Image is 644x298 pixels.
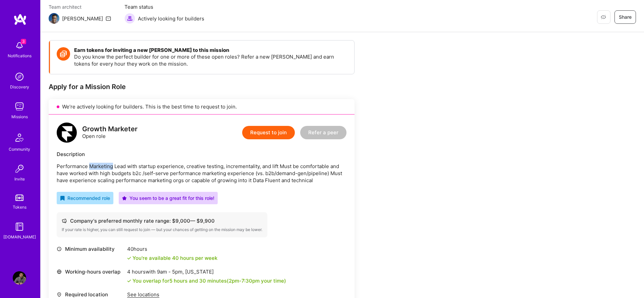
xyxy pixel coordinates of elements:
[13,13,27,25] img: logo
[127,268,286,275] div: 4 hours with [US_STATE]
[122,196,127,201] i: icon PurpleStar
[57,245,124,252] div: Minimum availability
[57,246,62,251] i: icon Clock
[122,195,214,202] div: You seem to be a great fit for this role!
[74,47,347,53] h4: Earn tokens for inviting a new [PERSON_NAME] to this mission
[62,218,67,223] i: icon Cash
[62,227,262,232] div: If your rate is higher, you can still request to join — but your chances of getting on the missio...
[49,3,111,10] span: Team architect
[601,14,606,20] i: icon EyeClosed
[15,195,23,201] img: tokens
[57,47,70,61] img: Token icon
[3,233,36,240] div: [DOMAIN_NAME]
[60,195,110,202] div: Recommended role
[106,16,111,21] i: icon Mail
[9,146,30,153] div: Community
[57,291,124,298] div: Required location
[14,175,25,182] div: Invite
[57,163,346,184] p: Performance Marketing Lead with startup experience, creative testing, incrementality, and lift Mu...
[156,269,185,275] span: 9am - 5pm ,
[127,245,217,252] div: 40 hours
[49,13,59,24] img: Team Architect
[11,130,28,146] img: Community
[13,271,26,285] img: User Avatar
[57,269,62,274] i: icon World
[10,83,29,90] div: Discovery
[619,14,632,20] span: Share
[124,3,204,10] span: Team status
[49,82,355,91] div: Apply for a Mission Role
[13,70,26,83] img: discovery
[127,291,210,298] div: See locations
[57,123,77,143] img: logo
[57,292,62,297] i: icon Location
[60,196,65,201] i: icon RecommendedBadge
[13,220,26,233] img: guide book
[229,278,260,284] span: 2pm - 7:30pm
[21,39,26,44] span: 3
[242,126,295,139] button: Request to join
[13,100,26,113] img: teamwork
[13,204,26,211] div: Tokens
[127,256,131,260] i: icon Check
[13,39,26,52] img: bell
[62,217,262,224] div: Company's preferred monthly rate range: $ 9,000 — $ 9,900
[127,254,217,262] div: You're available 40 hours per week
[138,15,204,22] span: Actively looking for builders
[57,268,124,275] div: Working-hours overlap
[82,126,138,133] div: Growth Marketer
[300,126,346,139] button: Refer a peer
[49,99,355,115] div: We’re actively looking for builders. This is the best time to request to join.
[82,126,138,140] div: Open role
[132,277,286,284] div: You overlap for 5 hours and 30 minutes ( your time)
[62,15,103,22] div: [PERSON_NAME]
[127,279,131,283] i: icon Check
[13,162,26,175] img: Invite
[74,53,347,67] p: Do you know the perfect builder for one or more of these open roles? Refer a new [PERSON_NAME] an...
[11,113,28,120] div: Missions
[8,52,32,59] div: Notifications
[124,13,135,24] img: Actively looking for builders
[57,151,346,158] div: Description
